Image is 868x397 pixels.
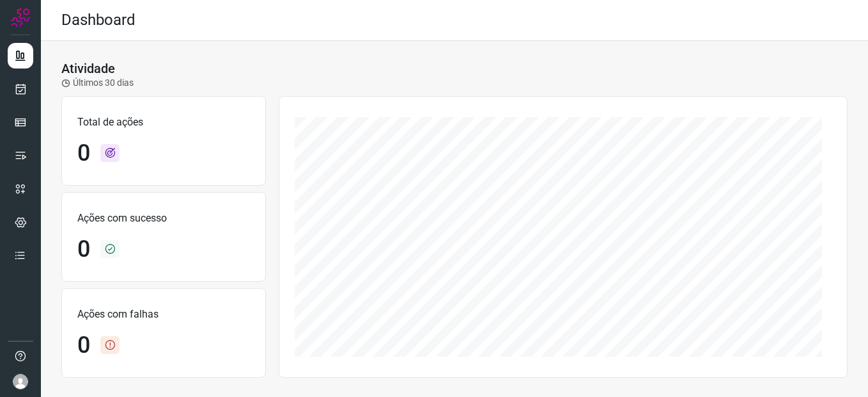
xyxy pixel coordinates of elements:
p: Ações com falhas [77,307,250,322]
h2: Dashboard [61,11,136,29]
h3: Atividade [61,61,115,76]
p: Ações com sucesso [77,211,250,226]
img: Logo [11,8,30,27]
p: Total de ações [77,115,250,130]
img: avatar-user-boy.jpg [13,374,28,389]
h1: 0 [77,332,90,359]
h1: 0 [77,236,90,263]
p: Últimos 30 dias [61,76,134,90]
h1: 0 [77,140,90,167]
